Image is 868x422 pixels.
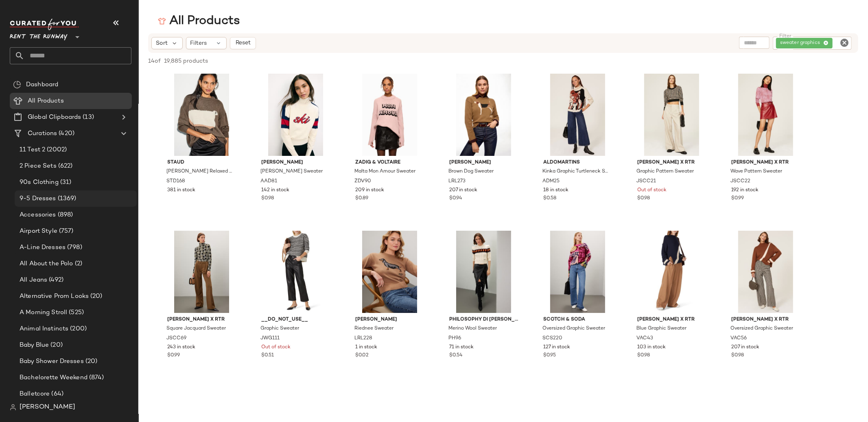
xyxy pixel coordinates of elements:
span: 142 in stock [261,187,289,194]
span: Alternative Prom Looks [20,292,89,301]
span: (874) [87,373,104,383]
span: Rent the Runway [10,28,68,42]
span: [PERSON_NAME] x RTR [731,159,800,166]
span: Aldomartins [543,159,612,166]
span: Oversized Graphic Sweater [542,325,605,332]
span: Sort [156,39,168,48]
span: Dashboard [26,80,58,90]
span: [PERSON_NAME] [20,402,75,412]
span: Accessories [20,210,56,220]
span: Global Clipboards [28,113,81,122]
span: 243 in stock [167,344,195,351]
span: Curations [28,129,57,138]
span: 19,885 products [164,57,208,66]
span: Brown Dog Sweater [448,168,494,175]
span: (13) [81,113,94,122]
span: A Morning Stroll [20,308,67,317]
span: (420) [57,129,74,138]
span: 2 Piece Sets [20,162,57,171]
img: STD168.jpg [161,74,243,156]
span: (898) [56,210,73,220]
span: Staud [167,159,236,166]
div: All Products [158,13,240,29]
span: Bachelorette Weekend [20,373,87,383]
span: (20) [89,292,103,301]
span: VAC43 [636,335,653,342]
span: SCS220 [542,335,562,342]
span: LRL273 [448,178,466,185]
span: Philosophy di [PERSON_NAME] [449,316,518,324]
span: VAC56 [730,335,747,342]
span: [PERSON_NAME] x RTR [167,316,236,324]
span: (20) [49,341,63,350]
span: 127 in stock [543,344,570,351]
span: STD168 [166,178,185,185]
span: JSCC22 [730,178,750,185]
span: (622) [57,162,73,171]
span: $0.99 [731,195,744,202]
span: [PERSON_NAME] [261,159,330,166]
span: 9-5 Dresses [20,194,56,203]
img: JWG111.jpg [255,231,337,313]
span: Reset [235,40,250,46]
span: Baby Blue [20,341,49,350]
span: [PERSON_NAME] x RTR [637,159,706,166]
span: 209 in stock [355,187,384,194]
span: PH96 [448,335,461,342]
span: Out of stock [637,187,667,194]
img: JSCC69.jpg [161,231,243,313]
span: $0.95 [543,352,556,359]
span: 381 in stock [167,187,195,194]
span: Airport Style [20,227,57,236]
button: Reset [230,37,256,49]
span: $0.54 [449,352,463,359]
span: AAD81 [260,178,277,185]
span: All Jeans [20,276,47,285]
span: $0.94 [449,195,462,202]
span: (2002) [45,145,67,155]
span: 71 in stock [449,344,474,351]
span: ADM25 [542,178,560,185]
span: Oversized Graphic Sweater [730,325,793,332]
img: JSCC22.jpg [725,74,807,156]
img: VAC56.jpg [725,231,807,313]
span: Animal Instincts [20,324,68,334]
span: 18 in stock [543,187,568,194]
img: cfy_white_logo.C9jOOHJF.svg [10,19,79,30]
span: $0.89 [355,195,368,202]
span: (20) [84,357,98,366]
img: VAC43.jpg [631,231,713,313]
span: (798) [66,243,82,252]
span: Scotch & Soda [543,316,612,324]
img: PH96.jpg [443,231,525,313]
img: ADM25.jpg [537,74,619,156]
span: (492) [47,276,63,285]
span: __DO_NOT_USE__ [261,316,330,324]
span: Filters [190,39,207,48]
i: Clear Filter [840,38,849,48]
span: (64) [50,389,63,399]
span: [PERSON_NAME] Sweater [260,168,323,175]
span: Wave Pattern Sweater [730,168,782,175]
span: $0.98 [261,195,274,202]
span: Riednee Sweater [354,325,394,332]
span: 207 in stock [449,187,477,194]
img: svg%3e [158,17,166,25]
img: AAD81.jpg [255,74,337,156]
span: Zadig & Voltaire [355,159,424,166]
span: LRL228 [354,335,372,342]
span: All Products [28,96,64,106]
span: 207 in stock [731,344,759,351]
span: JWG111 [260,335,280,342]
span: 192 in stock [731,187,759,194]
img: svg%3e [13,81,21,89]
span: All About the Polo [20,259,73,269]
span: Malta Mon Amour Sweater [354,168,415,175]
span: 11 Test 2 [20,145,45,155]
span: A-Line Dresses [20,243,66,252]
span: Blue Graphic Sweater [636,325,687,332]
span: $0.98 [637,352,650,359]
span: Out of stock [261,344,291,351]
span: $0.98 [731,352,744,359]
img: JSCC21.jpg [631,74,713,156]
